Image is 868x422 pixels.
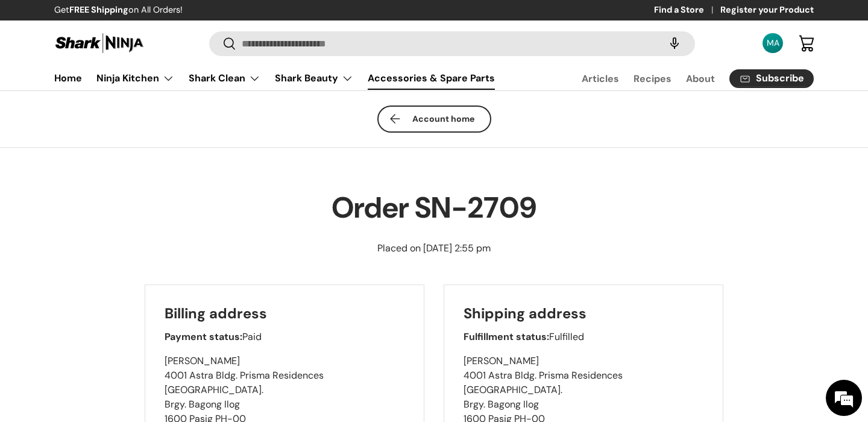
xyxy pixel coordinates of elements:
a: Subscribe [729,69,814,88]
p: Placed on [DATE] 2:55 pm [145,241,723,256]
em: Submit [177,330,219,347]
div: Leave a message [63,68,203,83]
img: Shark Ninja Philippines [54,31,145,55]
span: Subscribe [756,74,804,83]
a: Register your Product [720,4,814,17]
a: Accessories & Spare Parts [368,66,495,90]
summary: Ninja Kitchen [89,66,181,90]
strong: FREE Shipping [69,4,128,15]
p: Paid [165,330,404,344]
h1: Order SN-2709 [145,190,723,227]
p: Get on All Orders! [54,4,183,17]
div: Minimize live chat window [198,6,227,35]
speech-search-button: Search by voice [655,30,694,57]
summary: Shark Clean [181,66,268,90]
a: Articles [582,67,619,90]
span: We are offline. Please leave us a message. [25,131,210,253]
div: MA [766,37,779,49]
a: Recipes [634,67,671,90]
h2: Billing address [165,304,404,323]
strong: Payment status: [165,330,242,343]
textarea: Type your message and click 'Submit' [6,288,230,330]
a: About [686,67,715,90]
a: Home [54,66,82,90]
p: Fulfilled [464,330,703,344]
nav: Primary [54,66,495,90]
a: Account home [377,105,491,133]
a: MA [759,30,786,57]
h2: Shipping address [464,304,703,323]
a: Find a Store [654,4,720,17]
summary: Shark Beauty [268,66,360,90]
nav: Secondary [553,66,814,90]
strong: Fulfillment status: [464,330,549,343]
